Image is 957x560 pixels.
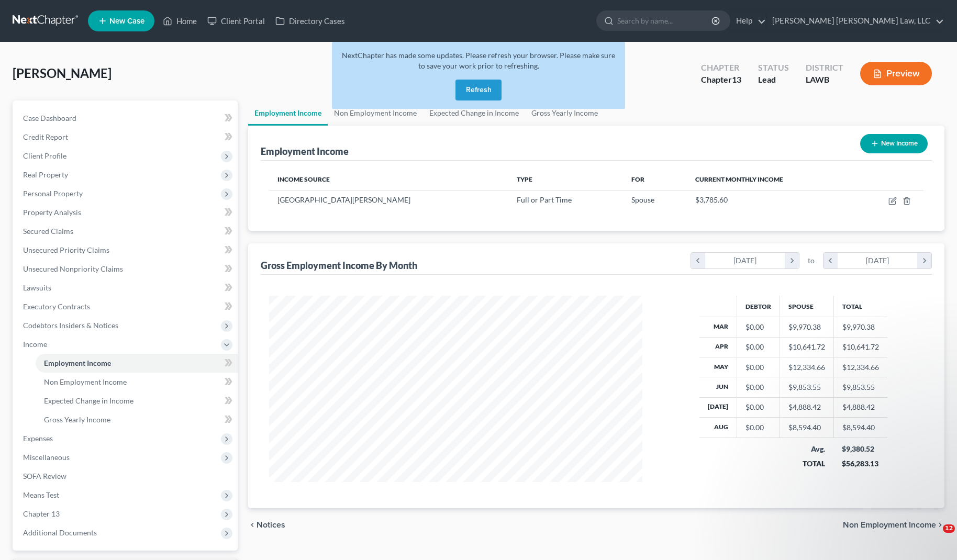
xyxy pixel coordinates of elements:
a: Non Employment Income [36,373,238,391]
span: Codebtors Insiders & Notices [23,321,118,330]
a: Secured Claims [15,222,238,241]
a: Property Analysis [15,203,238,222]
span: Real Property [23,170,68,179]
span: Gross Yearly Income [44,415,110,424]
span: Credit Report [23,132,68,141]
input: Search by name... [617,11,713,30]
div: $0.00 [745,322,771,332]
span: Current Monthly Income [695,175,783,183]
a: Unsecured Nonpriority Claims [15,260,238,278]
a: Employment Income [36,354,238,373]
div: $0.00 [745,362,771,373]
td: $4,888.42 [833,397,887,417]
span: Secured Claims [23,227,73,236]
a: Expected Change in Income [36,391,238,410]
th: Jun [699,377,737,397]
div: $12,334.66 [788,362,825,373]
th: May [699,357,737,377]
span: SOFA Review [23,472,66,480]
i: chevron_left [691,253,705,268]
a: Directory Cases [270,12,350,30]
span: Full or Part Time [517,195,572,204]
span: Personal Property [23,189,83,198]
a: SOFA Review [15,467,238,486]
a: Case Dashboard [15,109,238,128]
td: $9,970.38 [833,317,887,337]
span: New Case [109,17,144,25]
div: $0.00 [745,382,771,393]
a: Home [158,12,202,30]
span: Executory Contracts [23,302,90,311]
th: Total [833,296,887,317]
a: Executory Contracts [15,297,238,316]
a: [PERSON_NAME] [PERSON_NAME] Law, LLC [767,12,944,30]
span: Income [23,340,47,349]
div: $0.00 [745,422,771,433]
span: NextChapter has made some updates. Please refresh your browser. Please make sure to save your wor... [342,51,615,70]
div: Gross Employment Income By Month [261,259,417,272]
span: Employment Income [44,359,111,367]
i: chevron_right [785,253,799,268]
div: [DATE] [705,253,785,268]
a: Unsecured Priority Claims [15,241,238,260]
div: Lead [758,74,789,86]
div: Employment Income [261,145,349,158]
span: Property Analysis [23,208,81,217]
span: Type [517,175,532,183]
span: [GEOGRAPHIC_DATA][PERSON_NAME] [277,195,410,204]
iframe: Intercom live chat [921,524,947,550]
button: Preview [860,62,932,85]
button: Refresh [455,80,502,100]
th: Debtor [737,296,780,317]
span: Income Source [277,175,330,183]
span: Means Test [23,490,59,499]
div: LAWB [806,74,843,86]
span: Client Profile [23,151,66,160]
span: For [631,175,644,183]
span: Chapter 13 [23,509,60,518]
td: $10,641.72 [833,337,887,357]
button: chevron_left Notices [248,521,285,529]
div: Chapter [701,62,741,74]
th: Aug [699,418,737,438]
a: Client Portal [202,12,270,30]
a: Credit Report [15,128,238,147]
th: Spouse [780,296,833,317]
td: $8,594.40 [833,418,887,438]
span: Expenses [23,434,53,443]
th: Mar [699,317,737,337]
div: Avg. [788,444,825,454]
td: $9,853.55 [833,377,887,397]
div: Status [758,62,789,74]
button: New Income [860,134,928,153]
div: [DATE] [838,253,918,268]
div: $9,380.52 [842,444,879,454]
span: Additional Documents [23,528,97,537]
th: [DATE] [699,397,737,417]
span: Case Dashboard [23,114,76,122]
i: chevron_right [917,253,931,268]
div: $10,641.72 [788,342,825,352]
div: $9,853.55 [788,382,825,393]
span: Lawsuits [23,283,51,292]
div: $8,594.40 [788,422,825,433]
div: $0.00 [745,342,771,352]
span: to [808,255,815,266]
span: $3,785.60 [695,195,728,204]
div: $9,970.38 [788,322,825,332]
div: District [806,62,843,74]
a: Help [731,12,766,30]
span: Spouse [631,195,654,204]
span: Non Employment Income [44,377,127,386]
a: Gross Yearly Income [36,410,238,429]
span: [PERSON_NAME] [13,65,112,81]
i: chevron_left [248,521,257,529]
th: Apr [699,337,737,357]
div: $4,888.42 [788,402,825,412]
div: Chapter [701,74,741,86]
span: Notices [257,521,285,529]
span: 13 [732,74,741,84]
span: Miscellaneous [23,453,70,462]
span: Expected Change in Income [44,396,133,405]
a: Non Employment Income [328,100,423,126]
